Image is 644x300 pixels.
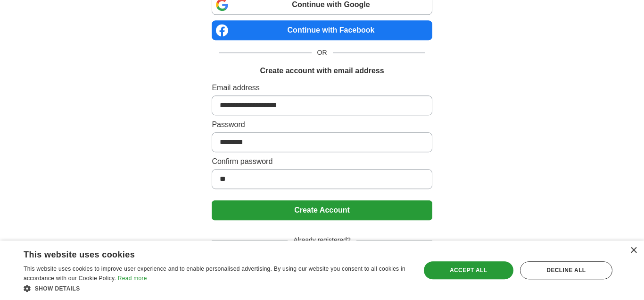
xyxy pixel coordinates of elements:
[118,275,147,282] a: Read more, opens a new window
[24,246,385,260] div: This website uses cookies
[630,247,637,254] div: Close
[212,20,432,40] a: Continue with Facebook
[312,48,333,58] span: OR
[212,156,432,167] label: Confirm password
[520,261,612,279] div: Decline all
[212,200,432,220] button: Create Account
[260,65,384,77] h1: Create account with email address
[288,235,356,245] span: Already registered?
[212,82,432,94] label: Email address
[35,285,80,292] span: Show details
[24,266,405,282] span: This website uses cookies to improve user experience and to enable personalised advertising. By u...
[424,261,513,279] div: Accept all
[24,283,408,293] div: Show details
[212,119,432,130] label: Password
